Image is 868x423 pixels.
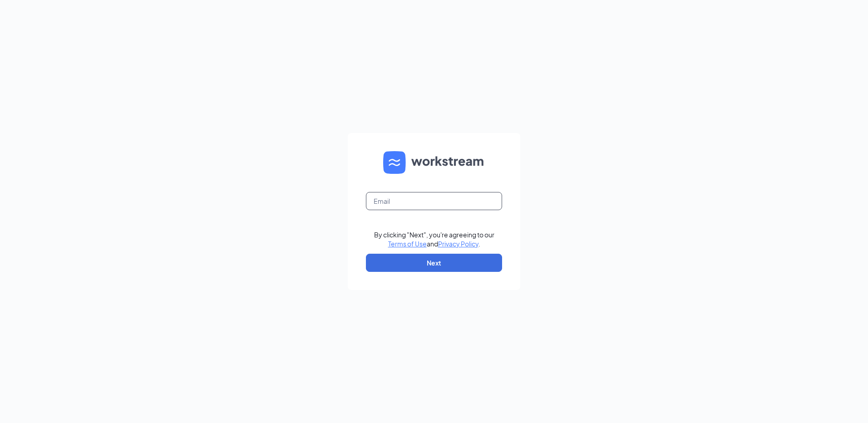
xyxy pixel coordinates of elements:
img: WS logo and Workstream text [383,151,485,174]
button: Next [366,254,502,272]
a: Terms of Use [388,240,427,248]
a: Privacy Policy [438,240,478,248]
div: By clicking "Next", you're agreeing to our and . [374,230,494,248]
input: Email [366,192,502,210]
